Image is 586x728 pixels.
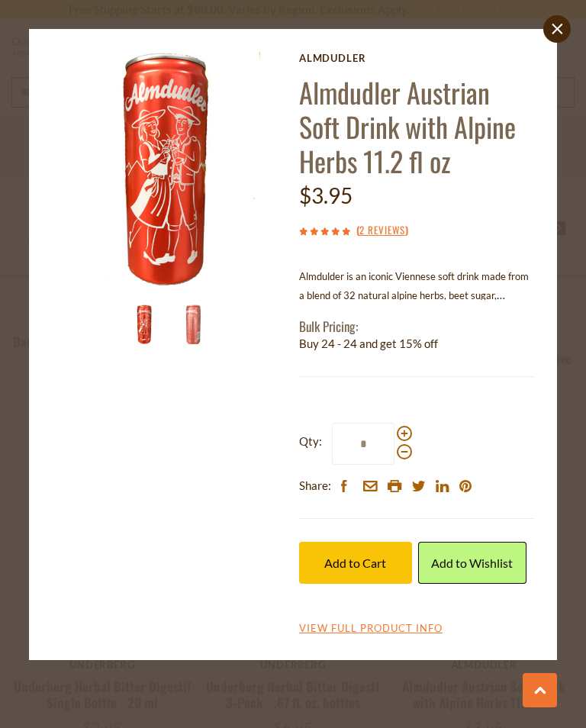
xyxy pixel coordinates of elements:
[174,304,214,344] img: Almdudler Austrian Soft Drink with Alpine Herbs 11.2 fl oz
[418,542,527,584] a: Add to Wishlist
[52,52,287,287] img: Almdudler Austrian Soft Drink with Alpine Herbs 11.2 fl oz
[356,222,408,237] span: ( )
[299,542,412,584] button: Add to Cart
[332,423,394,465] input: Qty:
[299,334,534,353] li: Buy 24 - 24 and get 15% off
[299,72,516,181] a: Almdudler Austrian Soft Drink with Alpine Herbs 11.2 fl oz
[299,622,443,636] a: View Full Product Info
[299,432,322,451] strong: Qty:
[299,52,534,64] a: Almdudler
[359,222,405,239] a: 2 Reviews
[299,182,353,208] span: $3.95
[125,304,165,344] img: Almdudler Austrian Soft Drink with Alpine Herbs 11.2 fl oz
[299,476,331,495] span: Share:
[299,318,534,334] h1: Bulk Pricing:
[324,556,386,570] span: Add to Cart
[299,270,529,359] span: Almdulder is an iconic Viennese soft drink made from a blend of 32 natural alpine herbs, beet sug...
